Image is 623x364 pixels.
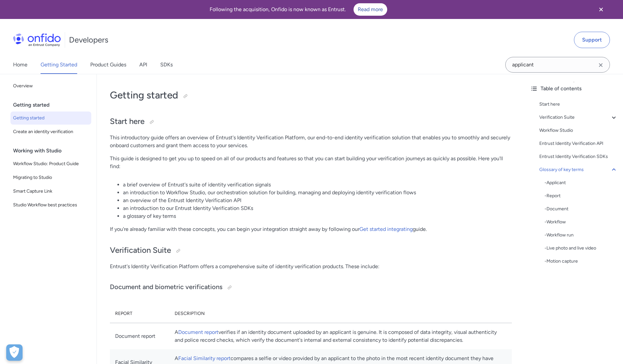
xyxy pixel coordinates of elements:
[90,56,126,74] a: Product Guides
[41,56,77,74] a: Getting Started
[10,79,91,93] a: Overview
[10,185,91,198] a: Smart Capture Link
[13,33,61,46] img: Onfido Logo
[13,187,89,195] span: Smart Capture Link
[545,257,618,265] a: -Motion capture
[505,57,610,73] input: Onfido search input field
[545,231,618,239] a: -Workflow run
[10,199,91,212] a: Studio Workflow best practices
[110,225,512,233] p: If you're already familiar with these concepts, you can begin your integration straight away by f...
[545,179,618,187] div: - Applicant
[539,153,618,161] a: Entrust Identity Verification SDKs
[110,245,512,256] h2: Verification Suite
[13,56,27,74] a: Home
[160,56,173,74] a: SDKs
[539,140,618,147] a: Entrust Identity Verification API
[545,179,618,187] a: -Applicant
[110,134,512,149] p: This introductory guide offers an overview of Entrust's Identity Verification Platform, our end-t...
[69,35,108,45] h1: Developers
[545,218,618,226] div: - Workflow
[6,344,23,361] button: Open Preferences
[13,128,89,136] span: Create an identity verification
[545,192,618,200] a: -Report
[178,355,231,361] a: Facial Similarity report
[10,112,91,125] a: Getting started
[539,127,618,134] a: Workflow Studio
[545,244,618,252] div: - Live photo and live video
[139,56,147,74] a: API
[10,171,91,184] a: Migrating to Studio
[13,201,89,209] span: Studio Workflow best practices
[359,226,413,232] a: Get started integrating
[545,205,618,213] div: - Document
[123,197,512,204] li: an overview of the Entrust Identity Verification API
[178,329,218,335] a: Document report
[574,32,610,48] a: Support
[6,344,23,361] div: Cookie Preferences
[10,125,91,138] a: Create an identity verification
[545,218,618,226] a: -Workflow
[110,155,512,170] p: This guide is designed to get you up to speed on all of our products and features so that you can...
[545,244,618,252] a: -Live photo and live video
[110,323,169,349] td: Document report
[539,166,618,174] a: Glossary of key terms
[110,304,169,323] th: Report
[110,116,512,127] h2: Start here
[110,263,512,270] p: Entrust's Identity Verification Platform offers a comprehensive suite of identity verification pr...
[123,204,512,212] li: an introduction to our Entrust Identity Verification SDKs
[169,323,512,349] td: A verifies if an identity document uploaded by an applicant is genuine. It is composed of data in...
[13,98,94,112] div: Getting started
[123,181,512,189] li: a brief overview of Entrust's suite of identity verification signals
[539,100,618,108] a: Start here
[10,157,91,170] a: Workflow Studio: Product Guide
[13,114,89,122] span: Getting started
[8,3,589,16] div: Following the acquisition, Onfido is now known as Entrust.
[13,144,94,157] div: Working with Studio
[13,160,89,168] span: Workflow Studio: Product Guide
[545,231,618,239] div: - Workflow run
[530,85,618,93] div: Table of contents
[123,189,512,197] li: an introduction to Workflow Studio, our orchestration solution for building, managing and deployi...
[13,174,89,182] span: Migrating to Studio
[589,1,613,18] button: Close banner
[169,304,512,323] th: Description
[539,113,618,121] a: Verification Suite
[354,3,387,16] a: Read more
[597,6,605,13] svg: Close banner
[545,192,618,200] div: - Report
[545,257,618,265] div: - Motion capture
[110,89,512,102] h1: Getting started
[13,82,89,90] span: Overview
[545,205,618,213] a: -Document
[110,282,512,293] h3: Document and biometric verifications
[123,212,512,220] li: a glossary of key terms
[597,61,605,69] svg: Clear search field button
